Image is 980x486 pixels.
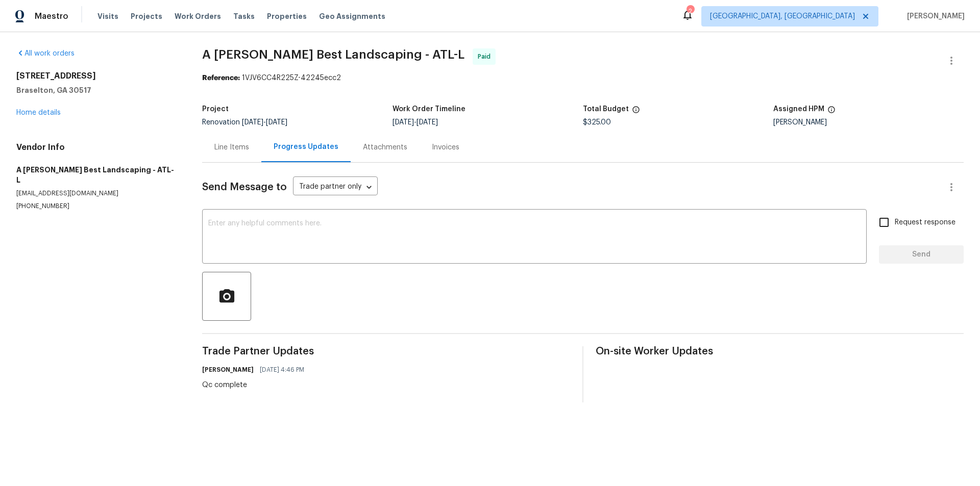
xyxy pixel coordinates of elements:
span: [PERSON_NAME] [903,11,965,21]
span: Paid [478,52,495,62]
a: Home details [16,109,61,116]
span: Work Orders [175,11,221,21]
span: Properties [267,11,307,21]
span: On-site Worker Updates [596,346,964,356]
h4: Vendor Info [16,142,178,152]
span: A [PERSON_NAME] Best Landscaping - ATL-L [202,48,464,61]
span: - [393,119,438,126]
div: Line Items [214,142,249,152]
span: Trade Partner Updates [202,346,570,356]
span: Send Message to [202,182,287,192]
span: Tasks [233,13,255,20]
span: Visits [97,11,118,21]
h5: Project [202,106,229,113]
div: 2 [687,6,694,16]
h5: A [PERSON_NAME] Best Landscaping - ATL-L [16,165,178,185]
span: [DATE] [416,119,438,126]
div: Invoices [432,142,459,152]
span: [DATE] 4:46 PM [260,365,304,375]
h2: [STREET_ADDRESS] [16,71,178,81]
h5: Total Budget [583,106,629,113]
span: Geo Assignments [319,11,385,21]
span: - [242,119,287,126]
span: The total cost of line items that have been proposed by Opendoor. This sum includes line items th... [632,106,640,119]
span: [DATE] [266,119,287,126]
div: Trade partner only [293,179,378,196]
h5: Work Order Timeline [393,106,465,113]
span: [GEOGRAPHIC_DATA], [GEOGRAPHIC_DATA] [710,11,855,21]
span: $325.00 [583,119,611,126]
span: Projects [131,11,162,21]
h5: Assigned HPM [773,106,824,113]
div: [PERSON_NAME] [773,119,964,126]
div: Qc complete [202,380,310,390]
span: [DATE] [242,119,263,126]
span: Renovation [202,119,287,126]
p: [PHONE_NUMBER] [16,202,178,211]
h6: [PERSON_NAME] [202,365,254,375]
span: [DATE] [393,119,414,126]
div: Attachments [363,142,407,152]
span: The hpm assigned to this work order. [827,106,836,119]
a: All work orders [16,50,75,57]
p: [EMAIL_ADDRESS][DOMAIN_NAME] [16,189,178,198]
span: Maestro [35,11,68,21]
div: Progress Updates [274,142,338,152]
span: Request response [895,217,955,228]
div: 1VJV6CC4R225Z-42245ecc2 [202,73,964,83]
h5: Braselton, GA 30517 [16,85,178,95]
b: Reference: [202,74,240,82]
